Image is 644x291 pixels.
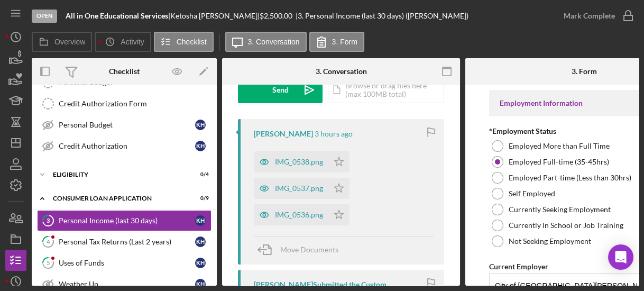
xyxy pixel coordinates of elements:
[280,245,338,254] span: Move Documents
[509,158,609,166] label: Employed Full-time (35-45hrs)
[32,32,92,52] button: Overview
[509,189,555,198] label: Self Employed
[53,171,182,178] div: Eligibility
[195,120,206,130] div: K H
[309,32,364,52] button: 3. Form
[32,10,57,23] div: Open
[59,280,195,288] div: Weather Up
[190,195,209,202] div: 0 / 9
[315,130,353,138] time: 2025-08-21 18:27
[225,32,307,52] button: 3. Conversation
[296,12,468,20] div: | 3. Personal Income (last 30 days) ([PERSON_NAME])
[275,184,323,193] div: IMG_0537.png
[254,178,349,199] button: IMG_0537.png
[553,5,639,26] button: Mark Complete
[238,77,323,103] button: Send
[53,195,182,202] div: Consumer Loan Application
[254,151,349,172] button: IMG_0538.png
[564,5,615,26] div: Mark Complete
[47,238,50,245] tspan: 4
[66,12,170,20] div: |
[37,210,211,231] a: 3Personal Income (last 30 days)KH
[509,237,591,245] label: Not Seeking Employment
[195,279,206,289] div: K H
[37,231,211,252] a: 4Personal Tax Returns (Last 2 years)KH
[54,38,85,46] label: Overview
[272,77,289,103] div: Send
[332,38,357,46] label: 3. Form
[154,32,214,52] button: Checklist
[59,238,195,246] div: Personal Tax Returns (Last 2 years)
[608,244,633,270] div: Open Intercom Messenger
[254,237,349,263] button: Move Documents
[195,141,206,151] div: K H
[37,252,211,274] a: 5Uses of FundsKH
[254,130,313,138] div: [PERSON_NAME]
[254,204,349,225] button: IMG_0536.png
[195,237,206,247] div: K H
[248,38,300,46] label: 3. Conversation
[195,215,206,226] div: K H
[109,67,140,76] div: Checklist
[509,205,611,214] label: Currently Seeking Employment
[66,11,168,20] b: All in One Educational Services
[275,211,323,219] div: IMG_0536.png
[190,171,209,178] div: 0 / 4
[275,158,323,166] div: IMG_0538.png
[572,67,597,76] div: 3. Form
[489,262,548,271] label: Current Employer
[170,12,260,20] div: Ketosha [PERSON_NAME] |
[47,259,50,266] tspan: 5
[509,174,631,182] label: Employed Part-time (Less than 30hrs)
[37,114,211,135] a: Personal BudgetKH
[121,38,144,46] label: Activity
[95,32,151,52] button: Activity
[509,142,610,150] label: Employed More than Full Time
[37,93,211,114] a: Credit Authorization Form
[177,38,207,46] label: Checklist
[59,99,211,108] div: Credit Authorization Form
[195,258,206,268] div: K H
[260,12,296,20] div: $2,500.00
[316,67,367,76] div: 3. Conversation
[37,135,211,157] a: Credit AuthorizationKH
[509,221,623,230] label: Currently In School or Job Training
[47,217,50,224] tspan: 3
[59,142,195,150] div: Credit Authorization
[59,259,195,267] div: Uses of Funds
[59,121,195,129] div: Personal Budget
[59,216,195,225] div: Personal Income (last 30 days)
